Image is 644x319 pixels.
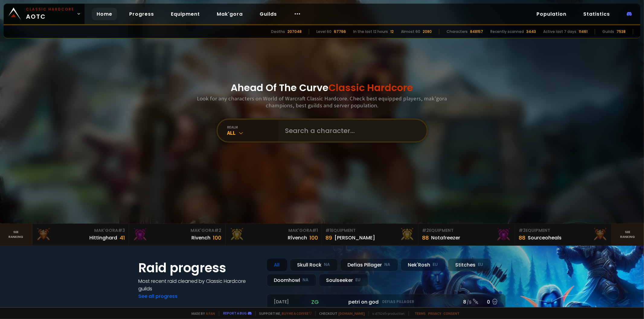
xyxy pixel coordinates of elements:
a: Consent [444,311,460,316]
div: Skull Rock [290,258,338,271]
a: Statistics [578,8,615,20]
div: Guilds [602,29,614,34]
span: # 2 [215,227,222,233]
span: # 1 [312,227,318,233]
div: Characters [447,29,468,34]
a: Mak'Gora#2Rivench100 [129,224,226,245]
a: a fan [206,311,215,316]
div: 100 [213,234,222,242]
h4: Most recent raid cleaned by Classic Hardcore guilds [139,277,259,292]
div: Active last 7 days [543,29,576,34]
div: Mak'Gora [229,227,318,234]
input: Search a character... [282,120,419,141]
div: Equipment [519,227,608,234]
a: Report a bug [223,311,247,315]
small: NA [303,277,309,283]
div: Equipment [325,227,415,234]
div: Doomhowl [267,274,316,287]
small: EU [433,262,438,268]
div: Recently scanned [490,29,524,34]
div: Defias Pillager [340,258,398,271]
div: 7538 [617,29,626,34]
div: 3443 [526,29,536,34]
a: Classic HardcoreAOTC [4,4,85,24]
div: Sourceoheals [528,234,562,242]
a: Terms [415,311,426,316]
div: 67766 [334,29,346,34]
span: # 2 [422,227,429,233]
span: Checkout [316,311,365,316]
a: #1Equipment89[PERSON_NAME] [322,224,418,245]
a: Buy me a coffee [282,311,312,316]
div: 2080 [423,29,432,34]
div: Nek'Rosh [401,258,446,271]
div: 88 [519,234,525,242]
small: NA [385,262,391,268]
a: [DOMAIN_NAME] [339,311,365,316]
small: EU [478,262,483,268]
div: realm [227,125,278,129]
div: Mak'Gora [133,227,222,234]
div: 11461 [579,29,588,34]
div: 100 [309,234,318,242]
span: # 1 [325,227,331,233]
a: Mak'Gora#3Hittinghard41 [32,224,129,245]
a: [DATE]zgpetri on godDefias Pillager8 /90 [267,294,506,310]
div: Almost 60 [401,29,420,34]
div: Hittinghard [89,234,117,242]
a: See all progress [139,293,178,300]
span: # 3 [519,227,526,233]
h1: Raid progress [139,258,259,277]
span: Support me, [255,311,312,316]
div: 88 [422,234,429,242]
a: Progress [124,8,159,20]
span: Made by [188,311,215,316]
a: Privacy [428,311,441,316]
span: Classic Hardcore [329,81,413,94]
h1: Ahead Of The Curve [231,81,413,95]
a: Mak'gora [212,8,248,20]
span: v. d752d5 - production [369,311,405,316]
div: 12 [390,29,394,34]
div: Mak'Gora [36,227,125,234]
div: Soulseeker [319,274,368,287]
div: 89 [325,234,332,242]
a: #3Equipment88Sourceoheals [515,224,612,245]
div: In the last 12 hours [353,29,388,34]
a: Equipment [166,8,205,20]
small: EU [356,277,361,283]
div: 848157 [470,29,483,34]
a: Population [532,8,571,20]
div: Rîvench [288,234,307,242]
div: 41 [120,234,125,242]
div: Level 60 [316,29,332,34]
span: AOTC [26,7,74,21]
a: #2Equipment88Notafreezer [418,224,515,245]
a: Seeranking [612,224,644,245]
div: [PERSON_NAME] [335,234,375,242]
h3: Look for any characters on World of Warcraft Classic Hardcore. Check best equipped players, mak'g... [195,95,450,109]
div: Stitches [448,258,491,271]
small: NA [324,262,330,268]
small: Classic Hardcore [26,7,74,12]
a: Mak'Gora#1Rîvench100 [226,224,322,245]
a: Guilds [255,8,282,20]
div: All [267,258,287,271]
a: Home [92,8,117,20]
div: Rivench [192,234,211,242]
div: 207048 [287,29,302,34]
div: Equipment [422,227,511,234]
div: Notafreezer [431,234,460,242]
div: Deaths [271,29,285,34]
div: All [227,129,278,136]
span: # 3 [118,227,125,233]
